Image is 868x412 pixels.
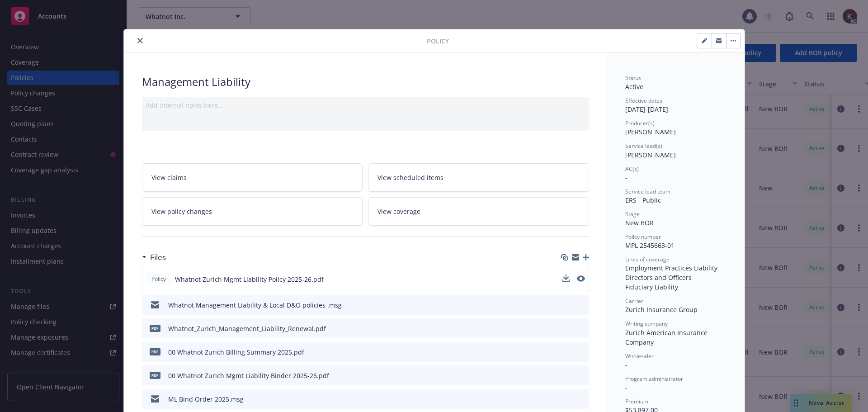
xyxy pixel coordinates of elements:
[168,300,342,310] div: Whatnot Management Liability & Local D&O policies .msg
[625,273,726,282] div: Directors and Officers
[577,347,585,357] button: preview file
[625,320,668,327] span: Writing company
[625,241,675,250] span: MPL 2545663-01
[625,188,670,195] span: Service lead team
[625,328,709,346] span: Zurich American Insurance Company
[577,324,585,333] button: preview file
[368,197,589,226] a: View coverage
[625,375,683,383] span: Program administrator
[625,398,648,405] span: Premium
[625,97,662,104] span: Effective dates
[427,36,449,46] span: Policy
[625,165,639,173] span: AC(s)
[168,394,244,404] div: ML Bind Order 2025.msg
[625,196,661,204] span: ERS - Public
[625,297,643,305] span: Carrier
[168,371,329,380] div: 00 Whatnot Zurich Mgmt Liability Binder 2025-26.pdf
[625,173,627,182] span: -
[625,305,698,314] span: Zurich Insurance Group
[625,360,627,369] span: -
[625,82,643,91] span: Active
[563,371,570,380] button: download file
[150,275,168,283] span: Policy
[625,218,654,227] span: New BOR
[562,275,570,284] button: download file
[150,325,160,331] span: pdf
[577,275,585,282] button: preview file
[625,256,670,263] span: Lines of coverage
[577,300,585,310] button: preview file
[625,282,726,292] div: Fiduciary Liability
[577,275,585,284] button: preview file
[175,275,324,284] span: Whatnot Zurich Mgmt Liability Policy 2025-26.pdf
[168,324,326,333] div: Whatnot_Zurich_Management_Liability_Renewal.pdf
[563,324,570,333] button: download file
[377,173,443,182] span: View scheduled items
[625,128,676,136] span: [PERSON_NAME]
[625,74,641,82] span: Status
[625,383,627,392] span: -
[625,263,726,273] div: Employment Practices Liability
[625,151,676,159] span: [PERSON_NAME]
[577,394,585,404] button: preview file
[577,371,585,380] button: preview file
[142,74,589,90] div: Management Liability
[142,163,363,192] a: View claims
[625,97,726,114] div: [DATE] - [DATE]
[135,35,146,46] button: close
[625,142,662,150] span: Service lead(s)
[151,173,187,182] span: View claims
[377,207,420,216] span: View coverage
[150,372,160,379] span: pdf
[625,119,655,127] span: Producer(s)
[625,210,640,218] span: Stage
[142,251,166,263] div: Files
[563,300,570,310] button: download file
[625,352,654,360] span: Wholesaler
[368,163,589,192] a: View scheduled items
[146,100,585,110] div: Add internal notes here...
[150,251,166,263] h3: Files
[142,197,363,226] a: View policy changes
[151,207,212,216] span: View policy changes
[150,348,160,355] span: pdf
[563,394,570,404] button: download file
[625,233,661,241] span: Policy number
[563,347,570,357] button: download file
[168,347,304,357] div: 00 Whatnot Zurich Billing Summary 2025.pdf
[562,275,570,282] button: download file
